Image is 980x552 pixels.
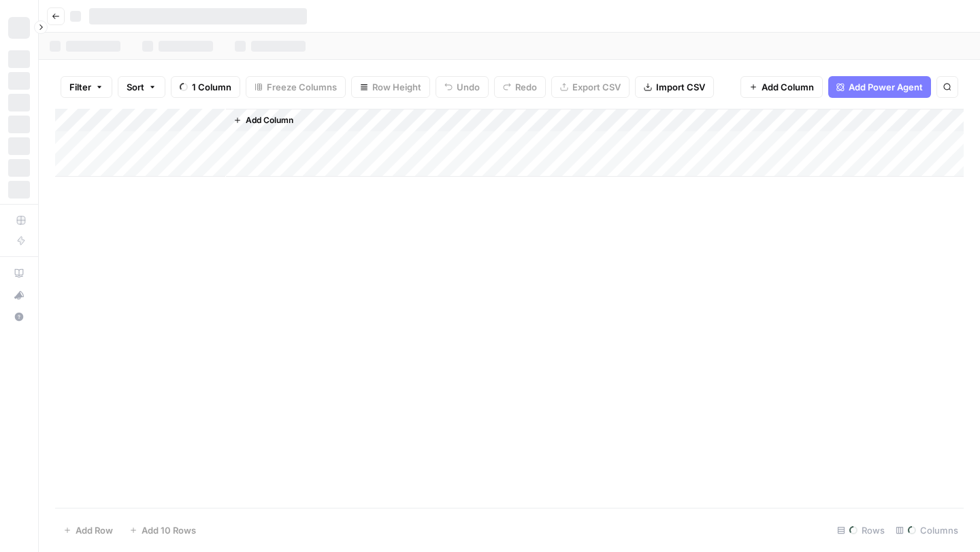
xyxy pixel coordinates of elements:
span: Freeze Columns [267,80,337,94]
span: Add 10 Rows [142,523,196,537]
button: Undo [436,76,489,98]
span: Import CSV [656,80,705,94]
button: Redo [494,76,546,98]
button: Add Row [55,519,121,541]
button: Sort [118,76,165,98]
span: Undo [457,80,480,94]
a: AirOps Academy [8,262,30,284]
div: What's new? [9,285,29,305]
span: Add Power Agent [849,80,923,94]
span: Redo [515,80,537,94]
button: Add Column [740,76,823,98]
span: Row Height [372,80,421,94]
button: What's new? [8,284,30,306]
span: Add Column [246,114,293,126]
span: 1 Column [192,80,231,94]
button: Import CSV [635,76,714,98]
span: Filter [69,80,91,94]
button: Freeze Columns [246,76,346,98]
span: Sort [127,80,144,94]
div: Columns [890,519,964,541]
button: Add 10 Rows [121,519,204,541]
span: Export CSV [572,80,621,94]
button: Add Column [228,111,299,129]
div: Rows [832,519,890,541]
span: Add Row [76,523,113,537]
span: Add Column [762,80,814,94]
button: Export CSV [551,76,630,98]
button: 1 Column [171,76,240,98]
button: Help + Support [8,306,30,328]
button: Add Power Agent [828,76,931,98]
button: Filter [61,76,112,98]
button: Row Height [351,76,430,98]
